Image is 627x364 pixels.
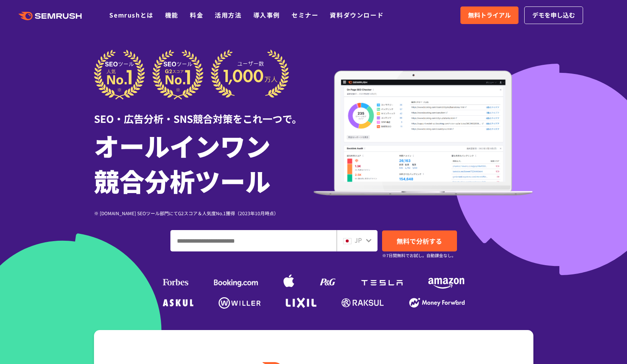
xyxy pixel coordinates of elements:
[355,235,362,245] span: JP
[524,6,583,24] a: デモを申し込む
[382,252,456,259] small: ※7日間無料でお試し。自動課金なし。
[532,10,575,20] span: デモを申し込む
[253,10,280,19] a: 導入事例
[109,10,153,19] a: Semrushとは
[397,236,442,246] span: 無料で分析する
[468,10,511,20] span: 無料トライアル
[330,10,384,19] a: 資料ダウンロード
[94,100,314,126] div: SEO・広告分析・SNS競合対策をこれ一つで。
[94,209,314,217] div: ※ [DOMAIN_NAME] SEOツール部門にてG2スコア＆人気度No.1獲得（2023年10月時点）
[171,230,336,251] input: ドメイン、キーワードまたはURLを入力してください
[165,10,178,19] a: 機能
[190,10,203,19] a: 料金
[382,230,457,251] a: 無料で分析する
[460,6,518,24] a: 無料トライアル
[215,10,241,19] a: 活用方法
[292,10,318,19] a: セミナー
[94,128,314,198] h1: オールインワン 競合分析ツール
